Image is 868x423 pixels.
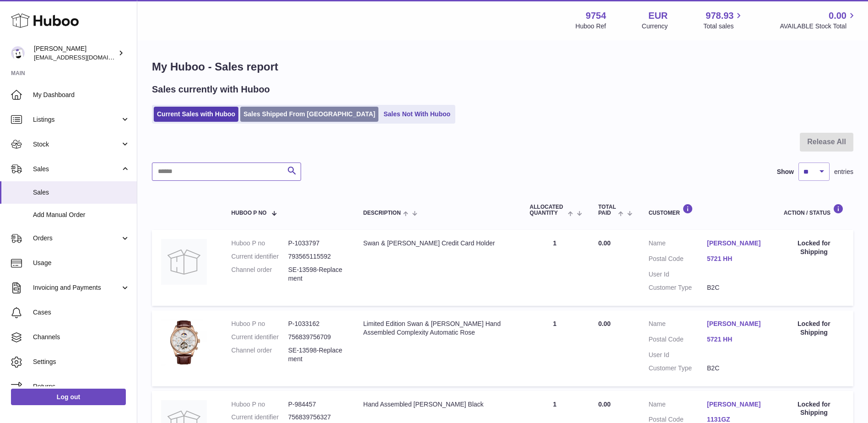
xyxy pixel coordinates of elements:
a: 978.93 Total sales [703,10,744,31]
span: Sales [33,165,120,174]
dd: P-1033162 [288,320,345,328]
dd: 756839756709 [288,333,345,342]
strong: EUR [648,10,668,22]
a: Log out [11,389,126,405]
dd: 756839756327 [288,413,345,422]
img: no-photo.jpg [161,239,207,285]
span: Orders [33,234,120,243]
a: [PERSON_NAME] [707,320,766,328]
span: Total sales [703,22,744,31]
dt: Name [648,400,707,411]
span: [EMAIL_ADDRESS][DOMAIN_NAME] [34,54,135,61]
span: 978.93 [706,10,733,22]
div: Swan & [PERSON_NAME] Credit Card Holder [363,239,512,248]
span: Listings [33,115,120,124]
div: Locked for Shipping [784,320,844,337]
dt: User Id [648,270,707,279]
span: Sales [33,188,130,197]
a: 5721 HH [707,255,766,263]
label: Show [777,168,794,176]
dt: Name [648,320,707,331]
dt: Huboo P no [232,400,288,409]
dt: Huboo P no [232,239,288,248]
a: [PERSON_NAME] [707,239,766,248]
span: Huboo P no [232,210,267,216]
dt: Current identifier [232,413,288,422]
span: Settings [33,358,130,366]
span: 0.00 [829,10,846,22]
td: 1 [521,310,589,386]
div: Currency [642,22,668,31]
dt: Postal Code [648,335,707,346]
h2: Sales currently with Huboo [152,83,270,96]
dd: 793565115592 [288,252,345,261]
dt: Name [648,239,707,250]
dt: Huboo P no [232,320,288,328]
span: Usage [33,259,130,267]
dt: User Id [648,351,707,359]
dt: Postal Code [648,255,707,266]
a: [PERSON_NAME] [707,400,766,409]
dd: B2C [707,364,766,373]
span: 0.00 [598,320,610,327]
h1: My Huboo - Sales report [152,60,853,74]
a: Sales Shipped From [GEOGRAPHIC_DATA] [240,107,378,122]
span: Cases [33,308,130,317]
div: Locked for Shipping [784,400,844,418]
a: Sales Not With Huboo [380,107,453,122]
dt: Customer Type [648,283,707,292]
span: Stock [33,140,120,149]
span: entries [834,168,853,176]
div: Limited Edition Swan & [PERSON_NAME] Hand Assembled Complexity Automatic Rose [363,320,512,337]
span: AVAILABLE Stock Total [780,22,857,31]
dt: Channel order [232,346,288,363]
span: Returns [33,382,130,391]
dd: SE-13598-Replacement [288,346,345,363]
dd: B2C [707,283,766,292]
div: Huboo Ref [576,22,606,31]
span: 0.00 [598,239,610,247]
div: Action / Status [784,204,844,216]
strong: 9754 [586,10,606,22]
a: Current Sales with Huboo [154,107,238,122]
dd: P-1033797 [288,239,345,248]
span: Add Manual Order [33,211,130,219]
a: 0.00 AVAILABLE Stock Total [780,10,857,31]
div: Customer [648,204,765,216]
span: Invoicing and Payments [33,283,120,292]
dt: Current identifier [232,333,288,342]
dt: Customer Type [648,364,707,373]
img: 97541756811602.jpg [161,320,207,365]
span: Channels [33,333,130,342]
span: Total paid [598,204,616,216]
a: 5721 HH [707,335,766,344]
div: Locked for Shipping [784,239,844,256]
span: My Dashboard [33,91,130,99]
td: 1 [521,230,589,306]
span: ALLOCATED Quantity [530,204,566,216]
dd: P-984457 [288,400,345,409]
div: Hand Assembled [PERSON_NAME] Black [363,400,512,409]
div: [PERSON_NAME] [34,44,116,62]
dt: Current identifier [232,252,288,261]
dd: SE-13598-Replacement [288,266,345,283]
dt: Channel order [232,266,288,283]
img: info@fieldsluxury.london [11,46,25,60]
span: Description [363,210,401,216]
span: 0.00 [598,401,610,408]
